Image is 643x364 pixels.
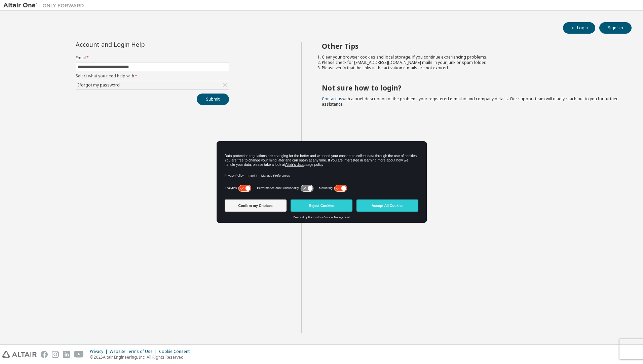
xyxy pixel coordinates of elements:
[197,94,229,105] button: Submit
[322,60,620,65] li: Please check for [EMAIL_ADDRESS][DOMAIN_NAME] mails in your junk or spam folder.
[52,351,59,358] img: instagram.svg
[322,65,620,71] li: Please verify that the links in the activation e-mails are not expired.
[322,83,620,92] h2: Not sure how to login?
[90,349,110,354] div: Privacy
[76,81,229,89] div: I forgot my password
[63,351,70,358] img: linkedin.svg
[110,349,159,354] div: Website Terms of Use
[322,96,342,102] a: Contact us
[74,351,84,358] img: youtube.svg
[322,42,620,50] h2: Other Tips
[3,2,87,9] img: Altair One
[76,73,229,79] label: Select what you need help with
[322,54,620,60] li: Clear your browser cookies and local storage, if you continue experiencing problems.
[76,55,229,61] label: Email
[2,351,37,358] img: altair_logo.svg
[90,354,194,360] p: © 2025 Altair Engineering, Inc. All Rights Reserved.
[76,42,198,47] div: Account and Login Help
[76,81,121,89] div: I forgot my password
[41,351,48,358] img: facebook.svg
[322,96,618,107] span: with a brief description of the problem, your registered e-mail id and company details. Our suppo...
[563,22,595,34] button: Login
[159,349,194,354] div: Cookie Consent
[599,22,632,34] button: Sign Up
